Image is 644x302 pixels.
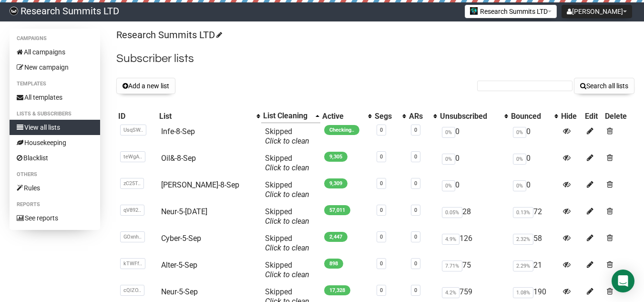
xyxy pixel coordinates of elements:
a: 0 [414,207,417,213]
span: UsqSW.. [120,125,146,135]
span: Checking.. [324,125,359,135]
a: See reports [10,210,100,226]
span: teWgA.. [120,151,145,162]
a: Click to clean [265,217,309,226]
th: Segs: No sort applied, activate to apply an ascending sort [373,109,408,123]
span: 2,447 [324,232,348,242]
td: 75 [438,257,509,283]
td: 126 [438,230,509,257]
div: Delete [605,112,633,121]
button: Research Summits LTD [465,5,557,18]
span: 4.9% [442,234,460,245]
div: Hide [561,112,581,121]
li: Campaigns [10,33,100,44]
a: Neur-5-[DATE] [161,207,207,216]
li: Others [10,169,100,180]
button: [PERSON_NAME] [562,5,632,18]
a: 0 [414,234,417,240]
button: Search all lists [574,78,634,94]
span: 0% [442,154,455,165]
th: Unsubscribed: No sort applied, activate to apply an ascending sort [438,109,509,123]
span: 4.2% [442,287,460,298]
span: Skipped [265,127,309,146]
span: 0% [442,180,455,191]
div: Unsubscribed [440,112,500,121]
th: Edit: No sort applied, sorting is disabled [583,109,603,123]
div: Edit [585,112,601,121]
a: 0 [414,180,417,187]
th: List Cleaning: Ascending sort applied, activate to apply a descending sort [261,109,320,123]
span: 898 [324,259,343,269]
a: Click to clean [265,270,309,279]
a: New campaign [10,60,100,75]
a: 0 [380,127,383,133]
td: 28 [438,203,509,230]
a: 0 [380,207,383,213]
div: List Cleaning [263,111,311,121]
span: 2.29% [513,260,533,271]
th: List: No sort applied, activate to apply an ascending sort [157,109,261,123]
span: GOxnh.. [120,231,145,242]
li: Reports [10,199,100,210]
th: ARs: No sort applied, activate to apply an ascending sort [407,109,438,123]
a: 0 [380,180,383,187]
div: Open Intercom Messenger [612,270,634,292]
td: 58 [509,230,560,257]
a: 0 [380,234,383,240]
span: cQIZO.. [120,285,144,296]
a: 0 [380,287,383,293]
a: View all lists [10,120,100,135]
span: 57,011 [324,205,350,215]
span: 9,305 [324,152,348,162]
a: Cyber-5-Sep [161,234,201,243]
td: 0 [509,123,560,150]
div: Segs [375,112,398,121]
a: Click to clean [265,243,309,252]
a: Research Summits LTD [116,29,221,41]
span: 0% [513,127,526,138]
span: 7.71% [442,260,462,271]
th: Active: No sort applied, activate to apply an ascending sort [320,109,372,123]
div: ARs [409,112,428,121]
span: 9,309 [324,178,348,188]
a: Neur-5-Sep [161,287,198,296]
span: Skipped [265,154,309,172]
td: 0 [509,150,560,177]
span: 0.05% [442,207,462,218]
span: 17,328 [324,285,350,295]
span: kTWFf.. [120,258,145,269]
td: 0 [438,177,509,203]
span: 1.08% [513,287,533,298]
span: 0% [442,127,455,138]
span: qV892.. [120,205,144,216]
span: 0% [513,180,526,191]
a: Rules [10,180,100,196]
a: Alter-5-Sep [161,260,197,270]
a: All campaigns [10,44,100,60]
a: Click to clean [265,190,309,199]
span: Skipped [265,234,309,252]
a: 0 [414,127,417,133]
th: Delete: No sort applied, sorting is disabled [603,109,634,123]
a: 0 [414,260,417,267]
a: Click to clean [265,163,309,172]
div: ID [118,112,155,121]
span: zC25T.. [120,178,144,189]
a: 0 [380,154,383,160]
button: Add a new list [116,78,175,94]
li: Lists & subscribers [10,108,100,120]
a: 0 [414,287,417,293]
a: Housekeeping [10,135,100,150]
h2: Subscriber lists [116,50,634,67]
img: bccbfd5974049ef095ce3c15df0eef5a [10,7,18,15]
td: 0 [438,123,509,150]
a: Infe-8-Sep [161,127,195,136]
div: List [159,112,252,121]
a: 0 [380,260,383,267]
span: 0.13% [513,207,533,218]
a: All templates [10,90,100,105]
td: 21 [509,257,560,283]
li: Templates [10,78,100,90]
th: ID: No sort applied, sorting is disabled [116,109,157,123]
div: Bounced [511,112,550,121]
